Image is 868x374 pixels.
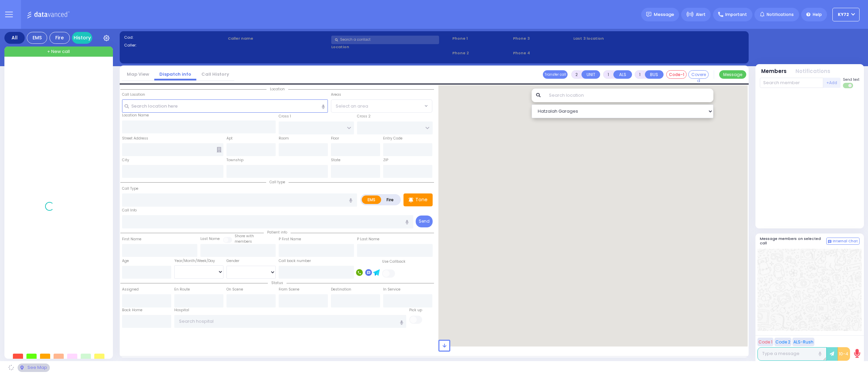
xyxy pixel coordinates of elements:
label: Cad: [124,35,225,40]
input: Search hospital [174,315,407,328]
label: Township [226,157,243,163]
label: P Last Name [357,237,379,242]
button: Message [719,70,746,79]
label: Caller: [124,42,225,48]
label: Last 3 location [573,36,659,41]
label: Gender [226,258,239,264]
label: Cross 2 [357,114,371,119]
span: + New call [47,48,70,55]
label: Street Address [122,136,148,141]
span: Patient info [264,230,291,235]
img: Logo [27,10,72,19]
h5: Message members on selected call [760,237,826,245]
a: Call History [196,71,234,77]
button: Transfer call [543,70,568,79]
label: Turn off text [843,82,854,89]
span: Call type [266,180,289,185]
label: Call Location [122,92,145,97]
input: Search location [545,89,714,102]
span: Phone 4 [513,50,571,56]
a: Map View [122,71,154,77]
label: Call back number [279,258,311,264]
span: members [235,239,252,244]
span: Phone 2 [452,50,511,56]
label: Floor [331,136,339,141]
div: EMS [27,32,47,44]
label: Location [331,44,450,50]
button: Notifications [795,68,830,75]
p: Tone [415,196,428,203]
button: Code 2 [774,338,791,346]
span: Other building occupants [217,147,221,152]
span: Phone 1 [452,36,511,41]
label: From Scene [279,287,299,292]
span: KY72 [838,12,849,18]
button: Covered [688,70,709,79]
button: Code 1 [757,338,773,346]
label: Cross 1 [279,114,291,119]
div: All [4,32,25,44]
label: Caller name [228,36,329,41]
input: Search a contact [331,36,439,44]
label: On Scene [226,287,243,292]
span: Message [654,11,674,18]
label: City [122,157,129,163]
input: Search location here [122,99,328,112]
label: Apt [226,136,233,141]
span: Alert [696,12,706,18]
button: Members [761,68,787,75]
button: Internal Chat [826,238,860,245]
a: History [72,32,92,44]
label: Hospital [174,307,189,313]
label: P First Name [279,237,301,242]
span: Notifications [767,12,794,18]
label: State [331,157,340,163]
label: Entry Code [383,136,402,141]
label: En Route [174,287,190,292]
span: Help [813,12,822,18]
label: ZIP [383,157,388,163]
span: Internal Chat [833,239,858,244]
span: Location [267,87,288,92]
span: Select an area [336,103,368,110]
label: First Name [122,237,141,242]
label: Age [122,258,129,264]
img: comment-alt.png [828,240,831,243]
label: Call Type [122,186,138,191]
button: UNIT [581,70,600,79]
label: Location Name [122,113,149,118]
button: ALS-Rush [792,338,814,346]
label: EMS [362,195,381,204]
label: Call Info [122,208,137,213]
span: Send text [843,77,860,82]
label: Destination [331,287,351,292]
label: Pick up [409,307,422,313]
small: Share with [235,233,254,239]
span: Status [268,280,287,285]
label: Back Home [122,307,142,313]
label: In Service [383,287,400,292]
span: Phone 3 [513,36,571,41]
label: Assigned [122,287,139,292]
div: Year/Month/Week/Day [174,258,223,264]
label: Fire [381,195,400,204]
button: ALS [613,70,632,79]
span: Important [725,12,747,18]
div: See map [18,363,50,372]
label: Areas [331,92,341,97]
div: Fire [50,32,70,44]
button: KY72 [832,8,860,21]
button: Code-1 [666,70,687,79]
label: Use Callback [382,259,406,264]
input: Search member [760,78,823,88]
img: message.svg [646,12,651,17]
label: Room [279,136,289,141]
label: Last Name [200,236,220,242]
button: Send [416,216,433,227]
a: Dispatch info [154,71,196,77]
button: BUS [645,70,664,79]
